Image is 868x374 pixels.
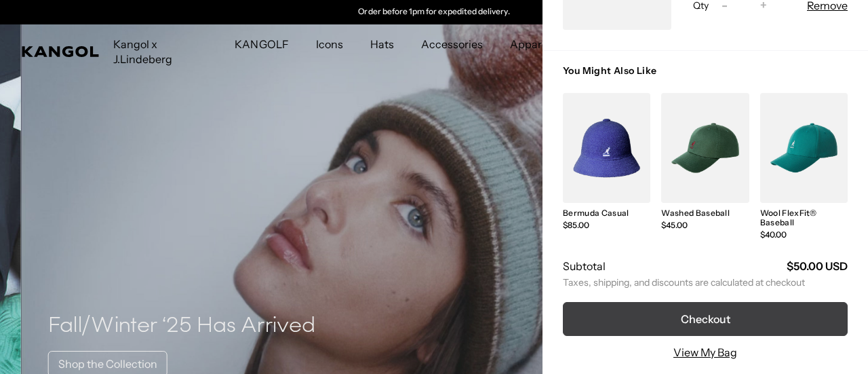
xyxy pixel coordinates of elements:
a: View My Bag [673,344,737,360]
h3: You Might Also Like [563,64,848,93]
a: Wool FlexFit® Baseball [760,208,817,227]
span: $85.00 [563,220,589,230]
span: $45.00 [661,220,688,230]
button: Checkout [563,302,848,336]
a: Bermuda Casual [563,208,629,218]
a: Washed Baseball [661,208,730,218]
small: Taxes, shipping, and discounts are calculated at checkout [563,276,848,288]
h2: Subtotal [563,259,606,274]
span: $40.00 [760,229,787,240]
strong: $50.00 USD [787,259,848,273]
